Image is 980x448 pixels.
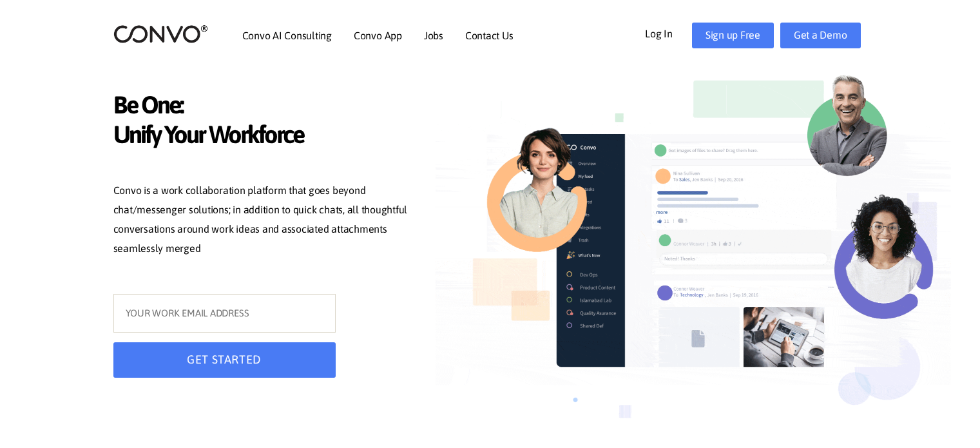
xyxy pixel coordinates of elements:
[242,30,332,41] a: Convo AI Consulting
[113,181,416,261] p: Convo is a work collaboration platform that goes beyond chat/messenger solutions; in addition to ...
[113,120,416,153] span: Unify Your Workforce
[692,23,774,48] a: Sign up Free
[424,30,443,41] a: Jobs
[645,23,692,43] a: Log In
[113,294,336,333] input: YOUR WORK EMAIL ADDRESS
[113,24,208,44] img: logo_2.png
[465,30,514,41] a: Contact Us
[113,90,416,123] span: Be One:
[780,23,861,48] a: Get a Demo
[354,30,402,41] a: Convo App
[113,342,336,378] button: GET STARTED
